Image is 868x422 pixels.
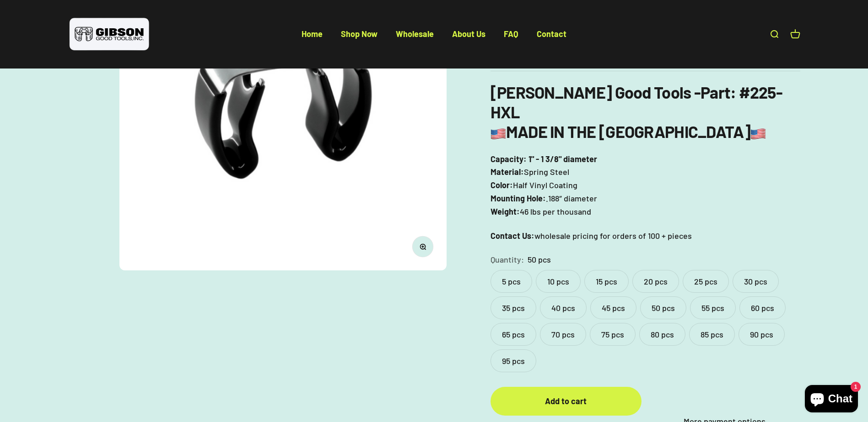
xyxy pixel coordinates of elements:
[396,29,434,39] a: Wholesale
[491,167,524,177] b: Material:
[491,253,524,266] legend: Quantity:
[452,29,485,39] a: About Us
[546,192,597,205] span: .188″ diameter
[491,82,730,102] b: [PERSON_NAME] Good Tools -
[513,179,577,192] span: Half Vinyl Coating
[537,29,566,39] a: Contact
[649,387,800,407] iframe: PayPal-paypal
[491,121,766,141] b: MADE IN THE [GEOGRAPHIC_DATA]
[491,180,513,190] b: Color:
[491,154,597,164] b: Capacity: 1" - 1 3/8" diameter
[509,395,623,408] div: Add to cart
[802,385,861,415] inbox-online-store-chat: Shopify online store chat
[524,165,569,179] span: Spring Steel
[504,29,518,39] a: FAQ
[491,206,520,216] b: Weight:
[491,82,782,121] b: : #225-HXL
[491,387,642,416] button: Add to cart
[520,205,591,218] span: 46 lbs per thousand
[701,82,730,102] span: Part
[491,231,534,241] strong: Contact Us:
[528,253,551,266] variant-option-value: 50 pcs
[491,229,800,243] p: wholesale pricing for orders of 100 + pieces
[491,193,546,203] b: Mounting Hole:
[341,29,377,39] a: Shop Now
[302,29,323,39] a: Home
